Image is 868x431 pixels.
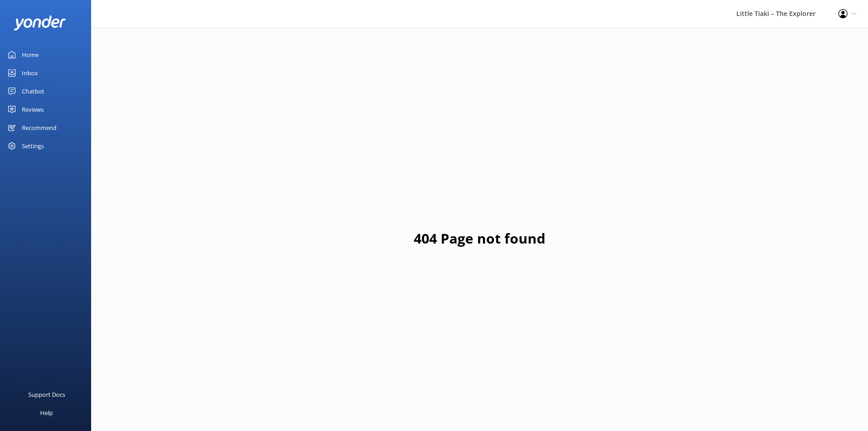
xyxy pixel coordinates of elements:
[414,228,545,249] h1: 404 Page not found
[22,137,44,155] div: Settings
[22,64,38,82] div: Inbox
[28,385,65,404] div: Support Docs
[22,46,39,64] div: Home
[40,404,53,422] div: Help
[22,119,56,137] div: Recommend
[22,100,44,119] div: Reviews
[14,16,66,31] img: yonder-white-logo.png
[22,82,44,100] div: Chatbot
